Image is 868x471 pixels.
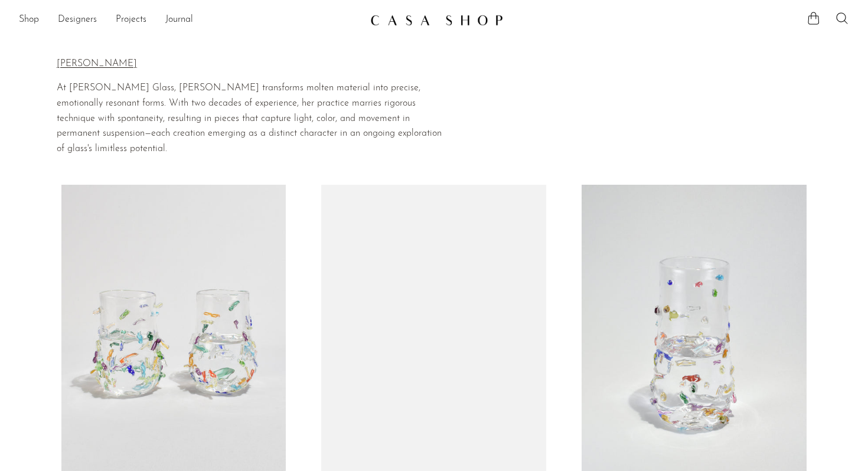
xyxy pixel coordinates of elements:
[19,10,361,30] nav: Desktop navigation
[165,12,193,28] a: Journal
[57,81,448,156] p: At [PERSON_NAME] Glass, [PERSON_NAME] transforms molten material into precise, emotionally resona...
[116,12,146,28] a: Projects
[19,10,361,30] ul: NEW HEADER MENU
[58,12,97,28] a: Designers
[57,57,448,72] p: [PERSON_NAME]
[19,12,39,28] a: Shop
